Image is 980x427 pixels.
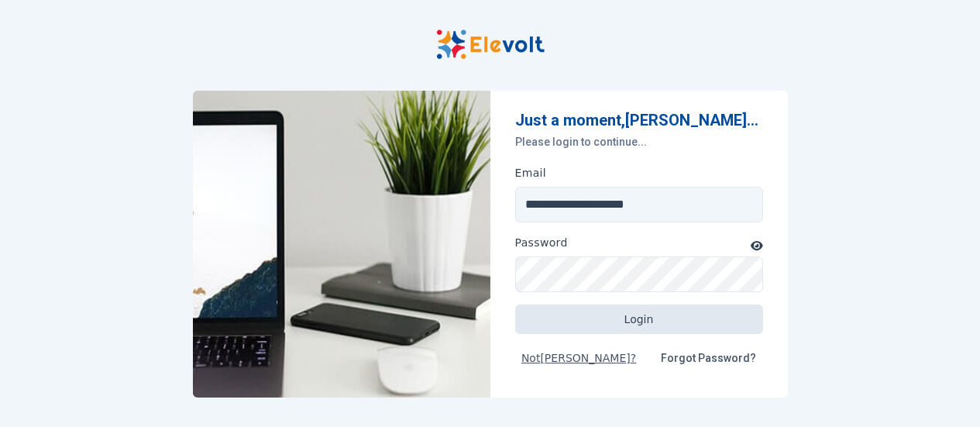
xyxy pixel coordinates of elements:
img: Elevolt [193,91,490,398]
button: Not[PERSON_NAME]? [509,343,648,373]
p: Just a moment, [PERSON_NAME] ... [515,109,763,131]
p: Please login to continue... [515,134,763,150]
label: Password [515,235,568,250]
img: Elevolt [436,29,545,60]
a: Forgot Password? [648,343,769,373]
label: Email [515,165,547,181]
button: Login [515,305,763,334]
